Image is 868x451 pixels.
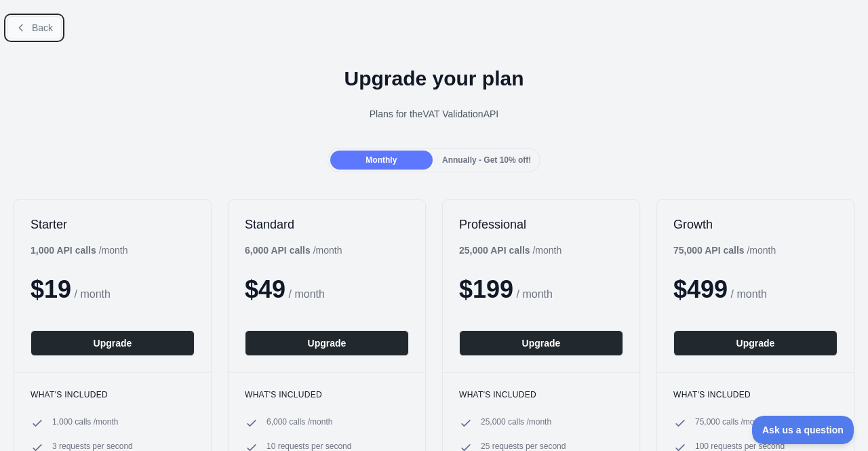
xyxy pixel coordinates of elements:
b: 25,000 API calls [459,245,530,256]
div: / month [673,243,776,257]
h2: Standard [245,216,409,233]
iframe: Toggle Customer Support [752,416,854,444]
span: $ 199 [459,275,513,303]
div: / month [459,243,561,257]
b: 6,000 API calls [245,245,311,256]
h2: Growth [673,216,837,233]
b: 75,000 API calls [673,245,745,256]
h2: Professional [459,216,623,233]
div: / month [245,243,342,257]
span: $ 499 [673,275,728,303]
